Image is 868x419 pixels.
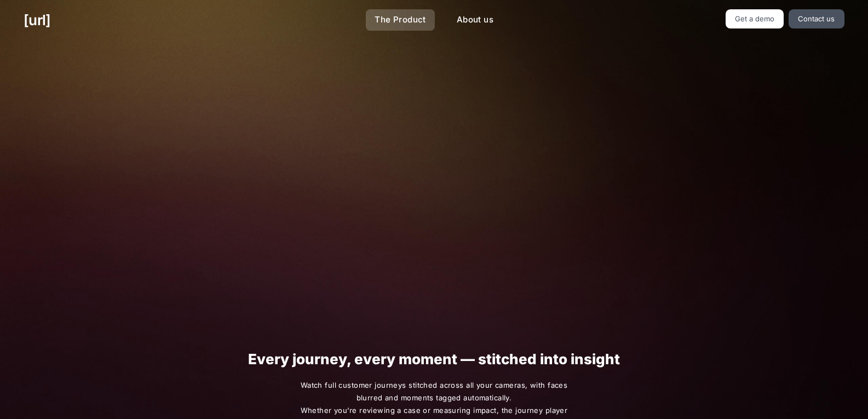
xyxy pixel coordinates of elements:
[130,351,738,367] h1: Every journey, every moment — stitched into insight
[366,9,435,31] a: The Product
[24,9,50,31] a: [URL]
[448,9,502,31] a: About us
[789,9,844,28] a: Contact us
[726,9,784,28] a: Get a demo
